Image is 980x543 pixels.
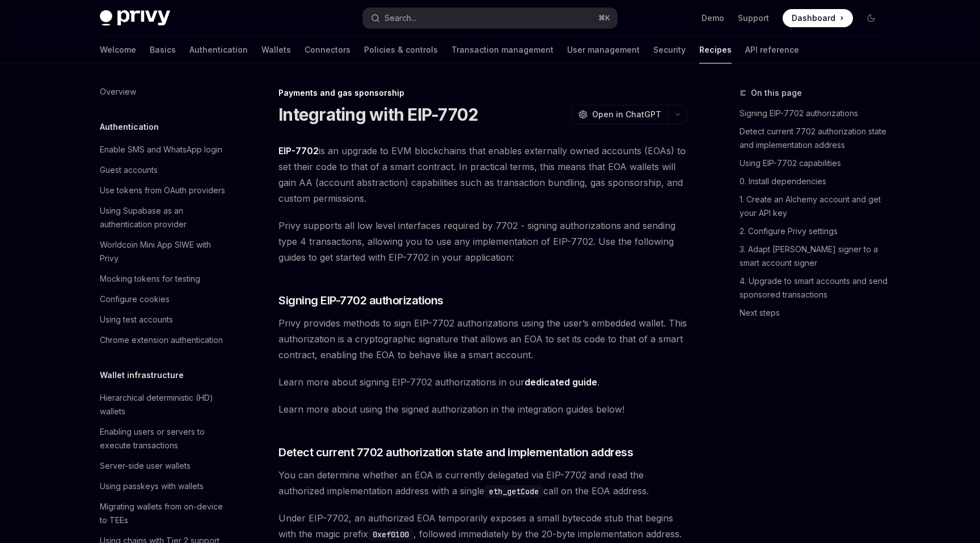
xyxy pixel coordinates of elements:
[261,36,291,63] a: Wallets
[571,105,668,124] button: Open in ChatGPT
[91,139,236,160] a: Enable SMS and WhatsApp login
[100,10,170,26] img: dark logo
[91,330,236,350] a: Chrome extension authentication
[738,12,769,24] a: Support
[740,272,889,304] a: 4. Upgrade to smart accounts and send sponsored transactions
[91,309,236,330] a: Using test accounts
[100,480,204,493] div: Using passkeys with wallets
[100,85,136,99] div: Overview
[278,87,687,99] div: Payments and gas sponsorship
[278,218,687,265] span: Privy supports all low level interfaces required by 7702 - signing authorizations and sending typ...
[740,172,889,190] a: 0. Install dependencies
[278,104,478,125] h1: Integrating with EIP-7702
[862,9,880,27] button: Toggle dark mode
[91,388,236,422] a: Hierarchical deterministic (HD) wallets
[100,238,229,265] div: Worldcoin Mini App SIWE with Privy
[278,315,687,363] span: Privy provides methods to sign EIP-7702 authorizations using the user’s embedded wallet. This aut...
[740,154,889,172] a: Using EIP-7702 capabilities
[91,269,236,289] a: Mocking tokens for testing
[740,304,889,322] a: Next steps
[100,368,184,382] h5: Wallet infrastructure
[451,36,554,63] a: Transaction management
[567,36,640,63] a: User management
[91,497,236,531] a: Migrating wallets from on-device to TEEs
[91,235,236,269] a: Worldcoin Mini App SIWE with Privy
[740,122,889,154] a: Detect current 7702 authorization state and implementation address
[278,401,687,417] span: Learn more about using the signed authorization in the integration guides below!
[740,104,889,122] a: Signing EIP-7702 authorizations
[91,180,236,201] a: Use tokens from OAuth providers
[91,201,236,235] a: Using Supabase as an authentication provider
[745,36,799,63] a: API reference
[91,422,236,456] a: Enabling users or servers to execute transactions
[484,485,543,498] code: eth_getCode
[740,190,889,222] a: 1. Create an Alchemy account and get your API key
[653,36,686,63] a: Security
[100,292,170,306] div: Configure cookies
[100,391,229,418] div: Hierarchical deterministic (HD) wallets
[740,240,889,272] a: 3. Adapt [PERSON_NAME] signer to a smart account signer
[751,86,802,100] span: On this page
[278,145,319,157] a: EIP-7702
[278,292,443,308] span: Signing EIP-7702 authorizations
[189,36,248,63] a: Authentication
[91,289,236,309] a: Configure cookies
[91,82,236,102] a: Overview
[305,36,350,63] a: Connectors
[100,184,225,197] div: Use tokens from OAuth providers
[278,444,633,460] span: Detect current 7702 authorization state and implementation address
[783,9,853,27] a: Dashboard
[278,374,687,390] span: Learn more about signing EIP-7702 authorizations in our .
[100,204,229,231] div: Using Supabase as an authentication provider
[598,14,610,23] span: ⌘ K
[592,109,661,120] span: Open in ChatGPT
[100,425,229,452] div: Enabling users or servers to execute transactions
[100,163,158,177] div: Guest accounts
[364,36,438,63] a: Policies & controls
[100,272,200,286] div: Mocking tokens for testing
[150,36,176,63] a: Basics
[100,36,136,63] a: Welcome
[792,12,835,24] span: Dashboard
[100,333,223,347] div: Chrome extension authentication
[100,500,229,527] div: Migrating wallets from on-device to TEEs
[91,476,236,497] a: Using passkeys with wallets
[740,222,889,240] a: 2. Configure Privy settings
[278,143,687,206] span: is an upgrade to EVM blockchains that enables externally owned accounts (EOAs) to set their code ...
[100,313,173,326] div: Using test accounts
[702,12,724,24] a: Demo
[100,143,222,156] div: Enable SMS and WhatsApp login
[91,160,236,180] a: Guest accounts
[91,456,236,476] a: Server-side user wallets
[100,459,191,473] div: Server-side user wallets
[278,467,687,499] span: You can determine whether an EOA is currently delegated via EIP-7702 and read the authorized impl...
[525,376,597,388] a: dedicated guide
[100,120,159,134] h5: Authentication
[385,11,416,25] div: Search...
[363,8,617,28] button: Search...⌘K
[699,36,732,63] a: Recipes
